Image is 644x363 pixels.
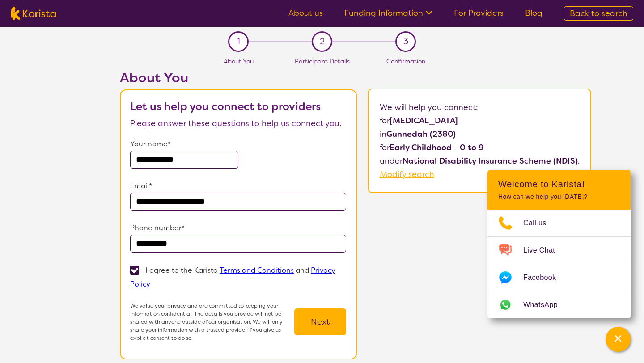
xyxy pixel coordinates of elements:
[130,221,347,235] p: Phone number*
[130,266,335,289] p: I agree to the Karista and
[523,298,568,312] span: WhatsApp
[386,129,456,139] b: Gunnedah (2380)
[454,8,504,18] a: For Providers
[130,117,347,130] p: Please answer these questions to help us connect you.
[130,99,321,114] b: Let us help you connect to providers
[380,127,580,141] p: in
[380,101,580,114] p: We will help you connect:
[380,141,580,154] p: for
[386,57,425,65] span: Confirmation
[403,35,408,48] span: 3
[11,7,56,20] img: Karista logo
[120,70,357,86] h2: About You
[295,57,350,65] span: Participant Details
[130,179,347,193] p: Email*
[220,266,294,275] a: Terms and Conditions
[288,8,323,18] a: About us
[130,137,347,151] p: Your name*
[294,308,346,335] button: Next
[130,302,295,342] p: We value your privacy and are committed to keeping your information confidential. The details you...
[320,35,325,48] span: 2
[564,6,633,21] a: Back to search
[344,8,432,18] a: Funding Information
[570,8,627,19] span: Back to search
[237,35,240,48] span: 1
[402,156,578,166] b: National Disability Insurance Scheme (NDIS)
[525,8,542,18] a: Blog
[130,266,335,289] a: Privacy Policy
[606,327,631,352] button: Channel Menu
[487,291,631,318] a: Web link opens in a new tab.
[380,154,580,168] p: under .
[487,210,631,318] ul: Choose channel
[380,169,434,180] a: Modify search
[523,216,557,230] span: Call us
[390,142,484,153] b: Early Childhood - 0 to 9
[224,57,254,65] span: About You
[487,170,631,318] div: Channel Menu
[523,271,567,284] span: Facebook
[380,114,580,127] p: for
[498,193,620,201] p: How can we help you [DATE]?
[523,244,566,257] span: Live Chat
[498,179,620,190] h2: Welcome to Karista!
[390,115,458,126] b: [MEDICAL_DATA]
